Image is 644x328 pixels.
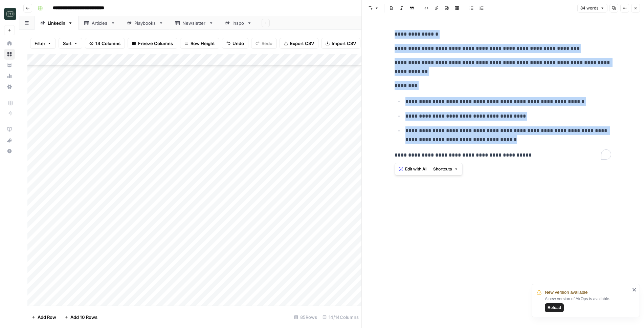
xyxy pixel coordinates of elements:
[59,38,82,49] button: Sort
[4,81,15,92] a: Settings
[545,303,564,312] button: Reload
[545,289,587,296] span: New version available
[548,305,561,311] span: Reload
[128,38,177,49] button: Freeze Columns
[4,38,15,49] a: Home
[222,38,248,49] button: Undo
[60,312,102,323] button: Add 10 Rows
[290,40,314,47] span: Export CSV
[577,4,607,13] button: 84 words
[580,5,598,11] span: 84 words
[4,124,15,135] a: AirOps Academy
[262,40,272,47] span: Redo
[4,60,15,70] a: Your Data
[391,27,615,162] div: To enrich screen reader interactions, please activate Accessibility in Grammarly extension settings
[38,314,56,321] span: Add Row
[545,296,630,312] div: A new version of AirOps is available.
[291,312,320,323] div: 85 Rows
[134,20,156,26] div: Playbooks
[280,38,318,49] button: Export CSV
[48,20,65,26] div: Linkedin
[232,20,244,26] div: Inspo
[63,40,72,47] span: Sort
[35,16,79,30] a: Linkedin
[169,16,219,30] a: Newsletter
[95,40,120,47] span: 14 Columns
[320,312,361,323] div: 14/14 Columns
[396,165,429,173] button: Edit with AI
[4,135,15,146] button: What's new?
[219,16,258,30] a: Inspo
[4,49,15,60] a: Browse
[232,40,244,47] span: Undo
[332,40,356,47] span: Import CSV
[430,165,461,173] button: Shortcuts
[4,8,16,20] img: Catalyst Logo
[433,166,452,172] span: Shortcuts
[79,16,121,30] a: Articles
[321,38,360,49] button: Import CSV
[251,38,277,49] button: Redo
[4,135,15,145] div: What's new?
[121,16,169,30] a: Playbooks
[4,5,15,22] button: Workspace: Catalyst
[405,166,426,172] span: Edit with AI
[191,40,215,47] span: Row Height
[85,38,125,49] button: 14 Columns
[4,70,15,81] a: Usage
[70,314,97,321] span: Add 10 Rows
[30,38,56,49] button: Filter
[4,146,15,157] button: Help + Support
[180,38,219,49] button: Row Height
[632,287,637,292] button: close
[182,20,206,26] div: Newsletter
[27,312,60,323] button: Add Row
[92,20,108,26] div: Articles
[138,40,173,47] span: Freeze Columns
[35,40,45,47] span: Filter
